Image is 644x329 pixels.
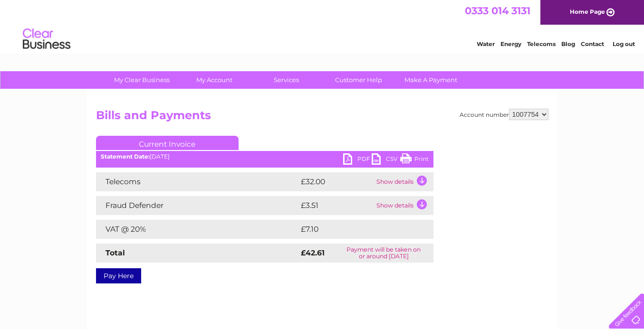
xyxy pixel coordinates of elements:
[96,196,298,215] td: Fraud Defender
[298,196,374,215] td: £3.51
[103,71,181,89] a: My Clear Business
[392,71,470,89] a: Make A Payment
[372,153,400,167] a: CSV
[465,5,530,17] a: 0333 014 3131
[527,40,556,47] a: Telecoms
[96,109,548,127] h2: Bills and Payments
[334,244,433,263] td: Payment will be taken on or around [DATE]
[460,109,548,120] div: Account number
[98,5,547,46] div: Clear Business is a trading name of Verastar Limited (registered in [GEOGRAPHIC_DATA] No. 3667643...
[319,71,398,89] a: Customer Help
[96,268,141,283] a: Pay Here
[581,40,604,47] a: Contact
[613,40,635,47] a: Log out
[247,71,326,89] a: Services
[101,153,150,160] b: Statement Date:
[343,153,372,167] a: PDF
[500,40,521,47] a: Energy
[374,172,433,191] td: Show details
[374,196,433,215] td: Show details
[561,40,575,47] a: Blog
[106,248,125,257] strong: Total
[22,25,71,54] img: logo.png
[175,71,253,89] a: My Account
[96,136,239,150] a: Current Invoice
[298,172,374,191] td: £32.00
[96,220,298,239] td: VAT @ 20%
[96,153,433,160] div: [DATE]
[477,40,495,47] a: Water
[400,153,429,167] a: Print
[301,248,325,257] strong: £42.61
[96,172,298,191] td: Telecoms
[298,220,410,239] td: £7.10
